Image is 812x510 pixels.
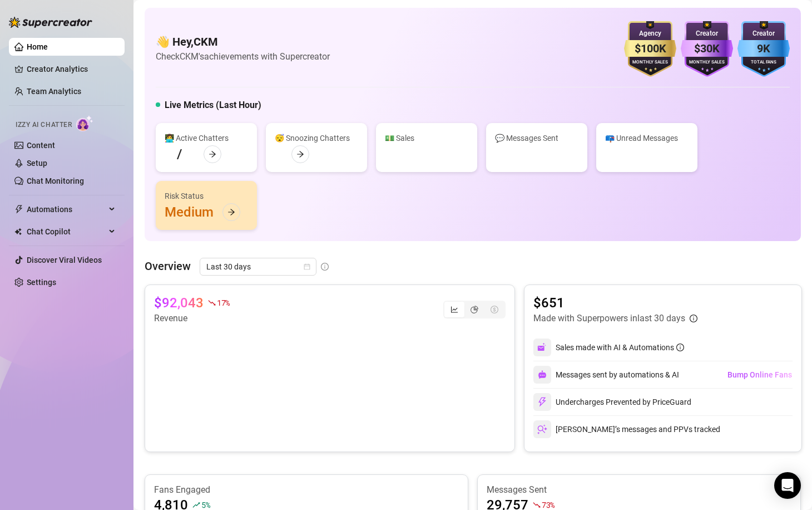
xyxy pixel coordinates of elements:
[27,200,106,218] span: Automations
[681,40,733,57] div: $30K
[154,294,204,312] article: $92,043
[495,132,578,144] div: 💬 Messages Sent
[27,60,116,78] a: Creator Analytics
[727,370,792,379] span: Bump Online Fans
[533,294,697,312] article: $651
[208,299,216,307] span: fall
[156,34,330,50] h4: 👋 Hey, CKM
[624,59,676,66] div: Monthly Sales
[737,59,790,66] div: Total Fans
[681,28,733,39] div: Creator
[27,87,81,96] a: Team Analytics
[154,484,459,496] article: Fans Engaged
[727,366,793,384] button: Bump Online Fans
[681,59,733,66] div: Monthly Sales
[450,306,458,313] span: line-chart
[165,99,261,112] h5: Live Metrics (Last Hour)
[533,312,685,325] article: Made with Superpowers in last 30 days
[624,28,676,39] div: Agency
[471,306,478,313] span: pie-chart
[491,306,498,313] span: dollar-circle
[537,424,547,434] img: svg%3e
[27,176,84,185] a: Chat Monitoring
[538,370,547,379] img: svg%3e
[209,150,216,158] span: arrow-right
[542,499,554,510] span: 73 %
[27,223,106,241] span: Chat Copilot
[537,397,547,407] img: svg%3e
[304,263,310,270] span: calendar
[533,366,679,384] div: Messages sent by automations & AI
[27,42,48,51] a: Home
[154,312,230,325] article: Revenue
[676,344,684,351] span: info-circle
[443,301,506,318] div: segmented control
[206,258,310,275] span: Last 30 days
[27,278,56,287] a: Settings
[16,120,72,130] span: Izzy AI Chatter
[156,50,330,63] article: Check CKM's achievements with Supercreator
[737,28,790,39] div: Creator
[533,393,691,411] div: Undercharges Prevented by PriceGuard
[145,258,191,274] article: Overview
[217,297,230,308] span: 17 %
[275,132,358,144] div: 😴 Snoozing Chatters
[487,484,791,496] article: Messages Sent
[556,341,684,354] div: Sales made with AI & Automations
[9,17,92,28] img: logo-BBDzfeDw.svg
[165,132,248,144] div: 👩‍💻 Active Chatters
[681,21,733,77] img: purple-badge-B9DA21FR.svg
[227,208,235,216] span: arrow-right
[27,159,47,168] a: Setup
[537,342,547,352] img: svg%3e
[165,190,248,202] div: Risk Status
[533,501,541,509] span: fall
[624,40,676,57] div: $100K
[201,499,210,510] span: 5 %
[321,263,329,271] span: info-circle
[76,115,93,131] img: AI Chatter
[690,315,697,322] span: info-circle
[27,256,102,264] a: Discover Viral Videos
[533,420,720,438] div: [PERSON_NAME]’s messages and PPVs tracked
[14,205,23,214] span: thunderbolt
[14,228,22,236] img: Chat Copilot
[27,141,55,150] a: Content
[296,150,304,158] span: arrow-right
[385,132,468,144] div: 💵 Sales
[624,21,676,77] img: gold-badge-CigiZidd.svg
[737,21,790,77] img: blue-badge-DgoSNQY1.svg
[605,132,689,144] div: 📪 Unread Messages
[774,472,801,499] div: Open Intercom Messenger
[192,501,200,509] span: rise
[737,40,790,57] div: 9K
